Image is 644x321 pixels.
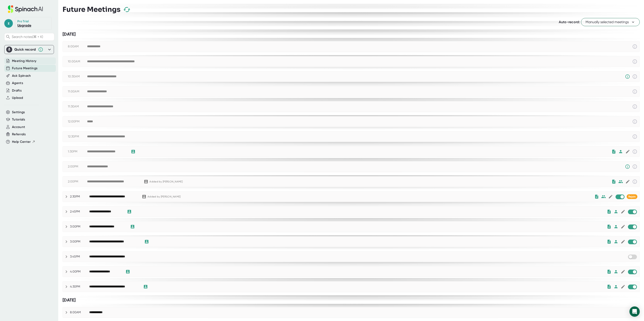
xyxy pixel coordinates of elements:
[632,89,637,94] svg: This event has already passed
[632,149,637,154] svg: This event has already passed
[68,45,87,48] div: 8:00AM
[632,74,637,79] svg: This event has already passed
[68,135,87,139] div: 12:30PM
[14,47,36,52] div: Quick record
[12,35,43,39] span: Search notes (⌘ + K)
[628,195,636,198] span: Rejoin
[12,81,23,86] button: Agents
[632,59,637,64] svg: This event has already passed
[12,139,35,144] button: Help Center
[632,44,637,49] svg: This event has already passed
[70,210,89,214] div: 2:45PM
[4,19,13,28] span: z
[149,180,183,183] div: Added by [PERSON_NAME]
[70,240,89,244] div: 3:00PM
[68,105,87,109] div: 11:30AM
[629,306,640,317] div: Open Intercom Messenger
[148,195,181,198] div: Added by [PERSON_NAME]
[70,195,89,199] div: 2:30PM
[12,110,25,115] button: Settings
[625,164,630,169] svg: Someone has manually disabled Spinach from this meeting.
[68,75,87,78] div: 10:30AM
[68,150,87,154] div: 1:30PM
[68,120,87,124] div: 12:00PM
[68,90,87,93] div: 11:00AM
[12,117,25,122] button: Tutorials
[12,59,36,63] button: Meeting History
[586,20,635,25] span: Manually selected meetings
[627,194,637,199] button: Rejoin
[12,132,26,137] button: Referrals
[6,45,52,54] div: Quick record
[68,165,87,169] div: 2:00PM
[581,18,640,26] button: Manually selected meetings
[68,60,87,63] div: 10:00AM
[63,297,640,303] div: [DATE]
[12,95,23,100] button: Upload
[632,164,637,169] svg: This event has already passed
[12,125,25,130] button: Account
[559,20,580,24] span: Auto-record:
[632,179,637,184] svg: This event has already passed
[12,66,37,71] button: Future Meetings
[63,5,121,14] h3: Future Meetings
[70,310,89,314] div: 8:00AM
[70,255,89,259] div: 3:45PM
[632,104,637,109] svg: This event has already passed
[68,180,87,184] div: 2:00PM
[70,270,89,274] div: 4:00PM
[632,134,637,139] svg: This event has already passed
[12,139,31,144] span: Help Center
[632,119,637,124] svg: This event has already passed
[70,225,89,229] div: 3:00PM
[70,285,89,289] div: 4:30PM
[17,20,30,23] div: Pro Trial
[12,88,22,93] button: Drafts
[12,73,31,78] button: Ask Spinach
[625,74,630,79] svg: Someone has manually disabled Spinach from this meeting.
[17,23,31,27] a: Upgrade
[63,32,640,37] div: [DATE]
